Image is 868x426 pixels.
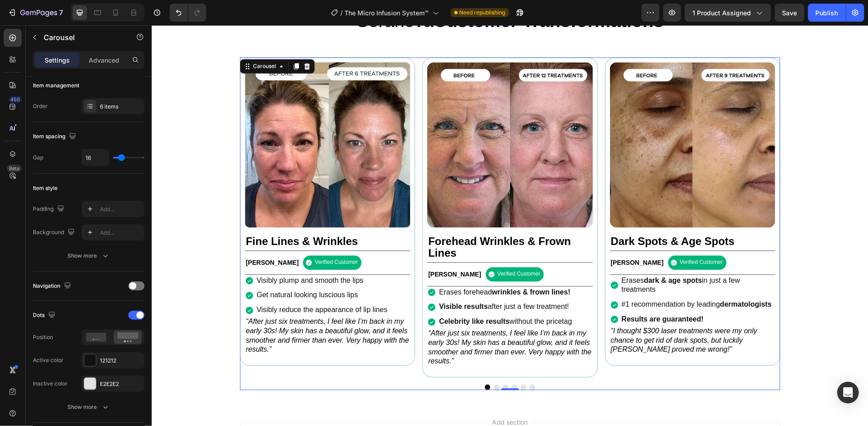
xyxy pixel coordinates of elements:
[782,9,797,17] span: Save
[100,103,142,111] div: 6 items
[458,232,513,242] div: Rich Text Editor. Editing area: main
[33,227,77,239] div: Background
[287,263,420,272] p: Erases forehead
[276,210,440,234] p: Forehead Wrinkles & Frown Lines
[459,233,512,241] p: [PERSON_NAME]
[94,292,258,328] i: “After just six treatments, I feel like I’m back in my early 30s! My skin has a beautiful glow, a...
[287,277,420,286] p: after just a few treatment!
[59,7,63,18] p: 7
[458,300,624,330] div: Rich Text Editor. Editing area: main
[33,154,43,162] div: Gap
[528,234,571,241] p: Verified Customer
[568,275,620,283] strong: dermatologists
[33,380,68,388] div: Inactive color
[685,4,771,22] button: 1 product assigned
[459,302,606,328] i: “I thought $300 laser treatments were my only chance to get rid of dark spots, but luckily [PERSO...
[33,203,66,215] div: Padding
[469,273,624,286] div: Rich Text Editor. Editing area: main
[287,277,336,285] strong: Visible results
[469,288,624,300] div: Rich Text Editor. Editing area: main
[100,380,142,388] div: E2E2E2
[105,251,236,260] p: Visibly plump and smooth the lips
[286,276,421,288] div: Rich Text Editor. Editing area: main
[276,209,441,235] h2: Rich Text Editor. Editing area: main
[346,245,389,253] p: Verified Customer
[105,265,236,275] p: Get natural looking luscious lips
[470,275,622,284] p: #1 recommendation by leading
[287,292,420,301] p: without the pricetag
[286,261,421,273] div: Rich Text Editor. Editing area: main
[369,359,375,365] button: Dot
[68,251,110,260] div: Show more
[287,292,358,300] strong: Celebrity like results
[459,210,623,222] p: Dark Spots & Age Spots
[692,8,751,18] span: 1 product assigned
[458,209,624,223] h2: Rich Text Editor. Editing area: main
[276,304,440,340] i: “After just six treatments, I feel like I’m back in my early 30s! My skin has a beautiful glow, a...
[100,205,142,213] div: Add...
[33,280,73,292] div: Navigation
[337,392,380,402] span: Add section
[808,4,846,22] button: Publish
[82,150,109,166] input: Auto
[345,8,429,18] span: The Micro Infusion System™
[44,32,120,43] p: Carousel
[45,55,70,65] p: Settings
[68,403,110,412] div: Show more
[105,280,236,290] p: Visibly reduce the appearance of lip lines
[360,359,366,365] button: Dot
[492,251,550,259] strong: dark & age spots
[100,229,142,237] div: Add...
[9,96,22,103] div: 450
[100,357,142,365] div: 121212
[470,290,552,298] strong: Results are guaranteed!
[33,399,145,415] button: Show more
[7,165,22,172] div: Beta
[33,82,79,90] div: Item management
[470,251,622,270] p: Erases in just a few treatments
[33,333,53,341] div: Position
[33,356,63,364] div: Active color
[33,248,145,264] button: Show more
[342,359,348,365] button: Dot
[341,8,343,18] span: /
[460,9,506,17] span: Need republishing
[33,131,78,143] div: Item spacing
[170,4,206,22] div: Undo/Redo
[837,382,859,403] div: Open Intercom Messenger
[816,8,838,18] div: Publish
[4,4,67,22] button: 7
[33,309,57,322] div: Dots
[286,290,421,303] div: Rich Text Editor. Editing area: main
[33,184,58,192] div: Item style
[276,245,329,253] p: [PERSON_NAME]
[333,359,339,365] button: Dot
[775,4,805,22] button: Save
[99,37,126,45] div: Carousel
[469,249,624,271] div: Rich Text Editor. Editing area: main
[276,303,441,342] div: Rich Text Editor. Editing area: main
[351,359,357,365] button: Dot
[340,263,419,271] strong: wrinkles & frown lines!
[163,234,206,241] p: Verified Customer
[276,244,330,254] div: Rich Text Editor. Editing area: main
[276,37,441,202] img: gempages_579201947601470257-302e4010-8719-48a8-a6f0-4ebaa621aef4.webp
[33,102,48,110] div: Order
[89,55,119,65] p: Advanced
[458,37,624,202] img: gempages_579201947601470257-b50e65ac-8282-4b69-8ef9-7ddf0ab4dc3e.webp
[378,359,384,365] button: Dot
